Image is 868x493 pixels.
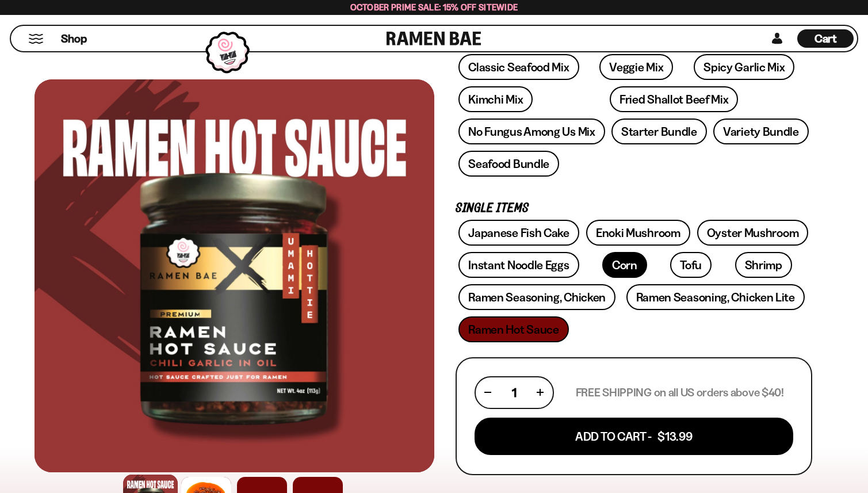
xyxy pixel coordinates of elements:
a: Fried Shallot Beef Mix [610,86,738,112]
div: Cart [797,26,854,51]
a: Corn [602,252,647,278]
a: Variety Bundle [713,119,809,144]
a: No Fungus Among Us Mix [458,119,605,144]
a: Ramen Seasoning, Chicken Lite [626,284,805,310]
a: Kimchi Mix [458,86,533,112]
span: October Prime Sale: 15% off Sitewide [350,2,518,13]
a: Enoki Mushroom [586,220,690,246]
p: Single Items [456,203,812,214]
span: Cart [815,32,837,45]
a: Seafood Bundle [458,151,559,177]
a: Tofu [670,252,712,278]
a: Shrimp [735,252,792,278]
button: Mobile Menu Trigger [28,34,44,44]
a: Oyster Mushroom [697,220,809,246]
a: Classic Seafood Mix [458,54,579,80]
a: Instant Noodle Eggs [458,252,579,278]
a: Veggie Mix [599,54,673,80]
span: 1 [512,385,517,400]
p: FREE SHIPPING on all US orders above $40! [576,385,784,400]
a: Japanese Fish Cake [458,220,579,246]
button: Add To Cart - $13.99 [475,418,793,455]
a: Spicy Garlic Mix [694,54,794,80]
a: Shop [61,29,87,48]
a: Ramen Seasoning, Chicken [458,284,615,310]
span: Shop [61,31,87,47]
a: Starter Bundle [611,119,707,144]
